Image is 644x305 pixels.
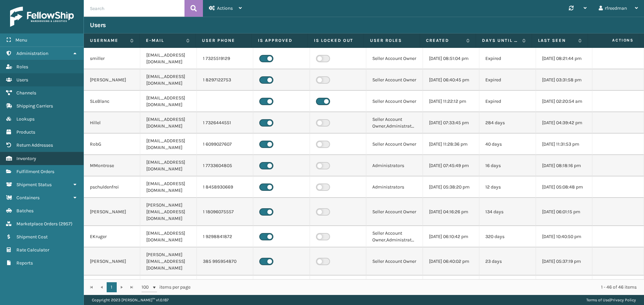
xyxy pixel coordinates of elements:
td: [DATE] 11:22:12 pm [423,91,479,112]
span: Batches [16,208,34,214]
label: Username [90,37,127,44]
td: 1 7326008882 [197,276,253,304]
span: Shipment Status [16,182,52,187]
td: [DATE] 08:51:04 pm [423,48,479,69]
td: [DATE] 04:16:26 pm [423,198,479,226]
td: 1 7326444551 [197,112,253,134]
span: 100 [142,284,152,291]
label: User phone [202,37,246,44]
span: Return Addresses [16,142,53,148]
td: [EMAIL_ADDRESS][DOMAIN_NAME] [140,176,197,198]
div: 1 - 46 of 46 items [200,284,637,291]
td: [EMAIL_ADDRESS][DOMAIN_NAME] [140,91,197,112]
td: MMontrose [84,155,140,176]
td: 12 days [479,176,536,198]
span: Marketplace Orders [16,221,58,227]
span: Administration [16,51,48,56]
td: [DATE] 04:39:42 pm [536,112,592,134]
span: Lookups [16,116,35,122]
td: [DATE] 08:21:44 pm [536,48,592,69]
td: Expired [479,69,536,91]
td: [PERSON_NAME][EMAIL_ADDRESS][DOMAIN_NAME] [140,198,197,226]
td: 1 7733604805 [197,155,253,176]
td: Seller Account Owner [366,198,423,226]
td: [PERSON_NAME][EMAIL_ADDRESS][DOMAIN_NAME] [140,247,197,276]
td: 1 18096075557 [197,198,253,226]
span: Reports [16,260,33,266]
td: [DATE] 04:49:00 pm [536,276,592,304]
td: Seller Account Owner [366,48,423,69]
h3: Users [90,21,106,29]
span: Fulfillment Orders [16,169,54,174]
td: 1 8458930669 [197,176,253,198]
label: Days until password expires [482,37,519,44]
td: EKruger [84,226,140,247]
td: 320 days [479,226,536,247]
span: Rate Calculator [16,247,49,253]
td: [EMAIL_ADDRESS][DOMAIN_NAME] [140,48,197,69]
td: [DATE] 02:20:54 am [536,91,592,112]
a: 1 [107,282,117,292]
td: Seller Account Owner [366,247,423,276]
td: 284 days [479,112,536,134]
span: Roles [16,64,28,70]
td: Hillel [84,112,140,134]
td: SLeBlanc [84,91,140,112]
td: smiller [84,48,140,69]
a: Privacy Policy [610,298,636,302]
td: Seller Account Owner [366,91,423,112]
td: [DATE] 11:28:36 pm [423,134,479,155]
td: pschuldenfrei [84,176,140,198]
td: [DATE] 05:44:20 pm [423,276,479,304]
td: [DATE] 07:45:49 pm [423,155,479,176]
td: 1 9298841872 [197,226,253,247]
span: Containers [16,195,40,201]
td: [DATE] 06:10:42 pm [423,226,479,247]
td: RobG [84,134,140,155]
td: [DATE] 06:40:02 pm [423,247,479,276]
td: [PERSON_NAME] [84,247,140,276]
td: 385 995954870 [197,247,253,276]
div: | [586,295,636,305]
td: [DATE] 10:40:50 pm [536,226,592,247]
td: Expired [479,48,536,69]
td: Seller Account Owner [366,134,423,155]
span: Channels [16,90,36,96]
td: Seller Account Owner,Administrators [366,226,423,247]
td: [EMAIL_ADDRESS][DOMAIN_NAME] [140,112,197,134]
label: E-mail [146,37,183,44]
td: [DATE] 07:33:45 pm [423,112,479,134]
td: [DATE] 11:31:53 pm [536,134,592,155]
td: [PERSON_NAME] [84,69,140,91]
td: [DATE] 05:37:19 pm [536,247,592,276]
td: 1 7325519129 [197,48,253,69]
span: Shipping Carriers [16,103,53,109]
span: Shipment Cost [16,234,48,240]
img: logo [10,7,74,27]
td: [DATE] 08:18:16 pm [536,155,592,176]
span: ( 2957 ) [59,221,72,227]
span: Inventory [16,156,36,161]
span: Actions [590,35,638,46]
td: Seller Account Owner,Administrators [366,112,423,134]
td: 1 8297122753 [197,69,253,91]
label: Is Locked Out [314,37,358,44]
td: [EMAIL_ADDRESS][DOMAIN_NAME] [140,155,197,176]
td: [DATE] 06:40:45 pm [423,69,479,91]
td: [PERSON_NAME] [84,198,140,226]
td: [DATE] 06:01:15 pm [536,198,592,226]
td: [EMAIL_ADDRESS][DOMAIN_NAME] [140,226,197,247]
label: Created [426,37,463,44]
td: 359 days [479,276,536,304]
td: [DATE] 05:38:20 pm [423,176,479,198]
td: Seller Account Owner,Administrators [366,276,423,304]
p: Copyright 2023 [PERSON_NAME]™ v 1.0.187 [92,295,169,305]
td: Administrators [366,155,423,176]
span: items per page [142,282,191,292]
td: [PERSON_NAME][EMAIL_ADDRESS][DOMAIN_NAME] [140,276,197,304]
td: 1 6099027607 [197,134,253,155]
td: [PERSON_NAME] [84,276,140,304]
td: [EMAIL_ADDRESS][DOMAIN_NAME] [140,69,197,91]
span: Menu [15,37,27,43]
td: [DATE] 03:31:58 pm [536,69,592,91]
